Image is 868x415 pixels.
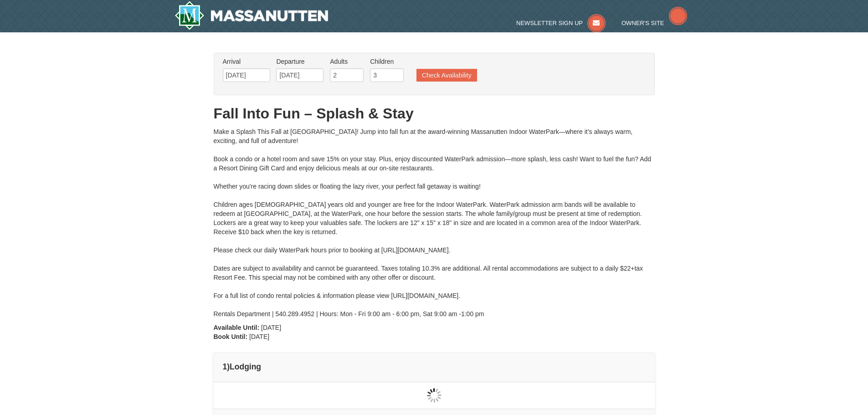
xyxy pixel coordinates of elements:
[427,388,442,403] img: wait gif
[175,1,329,30] img: Massanutten Resort Logo
[214,333,248,340] strong: Book Until:
[214,127,655,318] div: Make a Splash This Fall at [GEOGRAPHIC_DATA]! Jump into fall fun at the award-winning Massanutten...
[621,20,687,26] a: Owner's Site
[276,57,324,66] label: Departure
[621,20,664,26] span: Owner's Site
[516,20,583,26] span: Newsletter Sign Up
[416,69,477,82] button: Check Availability
[516,20,606,26] a: Newsletter Sign Up
[249,333,269,340] span: [DATE]
[227,362,230,371] span: )
[330,57,364,66] label: Adults
[214,104,655,123] h1: Fall Into Fun – Splash & Stay
[175,1,329,30] a: Massanutten Resort
[261,324,281,331] span: [DATE]
[223,57,270,66] label: Arrival
[223,362,646,371] h4: 1 Lodging
[370,57,404,66] label: Children
[214,324,260,331] strong: Available Until:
